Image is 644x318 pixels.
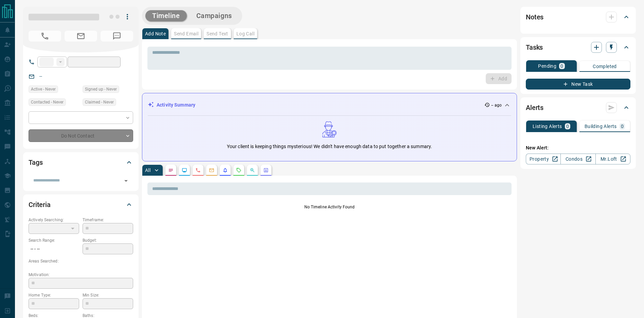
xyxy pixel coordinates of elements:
p: Completed [593,64,617,69]
p: Motivation: [29,272,133,278]
span: No Number [29,31,61,42]
h2: Notes [526,12,543,22]
a: Condos [560,154,595,164]
p: Min Size: [83,292,133,298]
span: Contacted - Never [31,99,64,106]
div: Do Not Contact [29,129,133,142]
span: No Number [101,31,133,42]
svg: Listing Alerts [222,168,228,173]
div: Criteria [29,196,133,213]
p: Listing Alerts [533,124,562,129]
button: Timeline [145,10,187,21]
p: -- ago [491,102,502,108]
p: Timeframe: [83,217,133,223]
div: Activity Summary-- ago [148,99,511,111]
svg: Agent Actions [263,168,269,173]
span: Claimed - Never [85,99,114,106]
p: Pending [538,64,556,68]
div: Alerts [526,99,630,116]
p: 0 [621,124,624,129]
h2: Alerts [526,102,543,113]
a: Property [526,154,561,164]
svg: Emails [209,168,214,173]
p: Search Range: [29,237,79,243]
button: Open [121,176,131,186]
div: Notes [526,9,630,25]
p: 0 [560,64,563,68]
p: New Alert: [526,144,630,152]
p: Budget: [83,237,133,243]
p: -- - -- [29,243,79,255]
a: -- [39,74,42,79]
div: Tasks [526,39,630,55]
svg: Opportunities [250,168,255,173]
p: All [145,168,150,173]
svg: Calls [195,168,201,173]
p: Your client is keeping things mysterious! We didn't have enough data to put together a summary. [227,143,432,150]
p: Areas Searched: [29,258,133,264]
p: No Timeline Activity Found [147,204,512,210]
h2: Tags [29,157,42,168]
span: Active - Never [31,86,56,93]
span: No Email [65,31,97,42]
p: Add Note [145,31,166,36]
h2: Tasks [526,42,543,53]
button: New Task [526,79,630,90]
svg: Notes [168,168,174,173]
h2: Criteria [29,199,51,210]
svg: Lead Browsing Activity [182,168,187,173]
p: Actively Searching: [29,217,79,223]
p: Building Alerts [585,124,617,129]
p: 0 [566,124,569,129]
span: Signed up - Never [85,86,117,93]
button: Campaigns [190,10,239,21]
div: Tags [29,154,133,171]
svg: Requests [236,168,241,173]
p: Activity Summary [157,101,195,109]
a: Mr.Loft [595,154,630,164]
p: Home Type: [29,292,79,298]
